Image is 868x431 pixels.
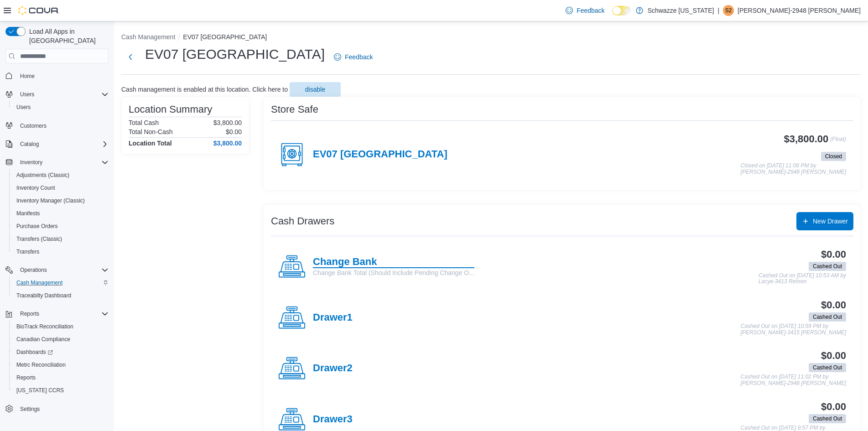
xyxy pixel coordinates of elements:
span: Users [16,104,31,111]
p: Closed on [DATE] 11:06 PM by [PERSON_NAME]-2948 [PERSON_NAME] [741,163,846,175]
button: Operations [2,264,112,276]
span: BioTrack Reconciliation [16,323,73,330]
button: disable [290,82,341,97]
button: Reports [16,308,43,319]
span: Operations [20,266,47,274]
h3: Cash Drawers [271,216,334,227]
a: Users [13,102,34,113]
p: $0.00 [226,128,242,135]
span: Operations [16,265,109,275]
span: Users [20,91,34,98]
span: Users [13,102,109,113]
p: | [717,5,719,16]
span: Traceabilty Dashboard [13,290,109,301]
span: Inventory Manager (Classic) [13,195,109,206]
a: BioTrack Reconciliation [13,321,77,332]
a: Adjustments (Classic) [13,170,73,181]
span: BioTrack Reconciliation [13,321,109,332]
h4: Location Total [129,140,172,147]
span: Reports [13,372,109,383]
p: [PERSON_NAME]-2948 [PERSON_NAME] [738,5,861,16]
button: Inventory Count [9,182,112,194]
span: Cashed Out [809,363,846,372]
span: Inventory Manager (Classic) [16,197,85,204]
h4: Change Bank [313,256,474,268]
button: Purchase Orders [9,220,112,233]
span: Purchase Orders [13,221,109,232]
button: Inventory Manager (Classic) [9,194,112,207]
a: Manifests [13,208,43,219]
a: Inventory Count [13,182,59,193]
img: Cova [18,6,59,15]
h3: $0.00 [821,350,846,361]
span: Traceabilty Dashboard [16,292,71,299]
h4: EV07 [GEOGRAPHIC_DATA] [313,149,447,161]
span: Cashed Out [813,415,842,423]
span: Cashed Out [813,313,842,321]
p: Cashed Out on [DATE] 10:59 PM by [PERSON_NAME]-3415 [PERSON_NAME] [741,323,846,336]
span: Metrc Reconciliation [16,361,66,369]
span: Cashed Out [813,363,842,372]
span: Dashboards [16,348,53,356]
span: Cashed Out [813,262,842,270]
button: Catalog [16,139,42,150]
button: Inventory [16,157,46,168]
a: Settings [16,404,43,415]
span: Transfers [13,246,109,257]
p: $3,800.00 [213,119,242,126]
button: Reports [9,371,112,384]
span: Cashed Out [809,312,846,322]
span: Feedback [577,6,604,15]
span: Home [16,70,109,81]
button: Transfers (Classic) [9,233,112,245]
span: Closed [821,152,846,161]
h3: $3,800.00 [784,134,829,145]
button: Home [2,69,112,82]
span: Customers [20,122,47,130]
span: Load All Apps in [GEOGRAPHIC_DATA] [26,27,109,45]
p: Cashed Out on [DATE] 10:53 AM by Lacye-3413 Rehren [759,273,846,285]
a: Dashboards [13,347,57,358]
button: Adjustments (Classic) [9,169,112,182]
span: Purchase Orders [16,223,58,230]
span: Transfers (Classic) [13,234,109,244]
span: Inventory Count [16,184,55,192]
span: Closed [825,152,842,161]
span: Canadian Compliance [13,334,109,345]
p: (Float) [830,134,846,150]
span: Reports [20,310,39,317]
h4: Drawer2 [313,363,353,374]
a: Customers [16,120,50,131]
span: New Drawer [813,217,848,226]
a: Cash Management [13,277,66,288]
span: Users [16,89,109,100]
p: Cashed Out on [DATE] 11:02 PM by [PERSON_NAME]-2948 [PERSON_NAME] [741,374,846,386]
button: Metrc Reconciliation [9,358,112,371]
button: Customers [2,119,112,132]
button: BioTrack Reconciliation [9,320,112,333]
a: Reports [13,372,39,383]
button: Canadian Compliance [9,333,112,346]
span: Cash Management [13,277,109,288]
span: disable [305,85,325,94]
span: Feedback [345,52,373,62]
button: Users [16,89,38,100]
a: Purchase Orders [13,221,62,232]
p: Schwazze [US_STATE] [648,5,714,16]
span: S2 [725,5,732,16]
button: Catalog [2,138,112,151]
nav: An example of EuiBreadcrumbs [121,32,861,43]
span: Catalog [20,140,39,148]
a: Feedback [562,1,608,20]
span: Inventory [20,159,42,166]
h6: Total Non-Cash [129,128,173,135]
a: Dashboards [9,346,112,358]
button: Users [2,88,112,101]
a: Transfers [13,246,43,257]
a: Canadian Compliance [13,334,74,345]
h3: $0.00 [821,401,846,412]
h6: Total Cash [129,119,159,126]
button: Reports [2,307,112,320]
span: Washington CCRS [13,385,109,396]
